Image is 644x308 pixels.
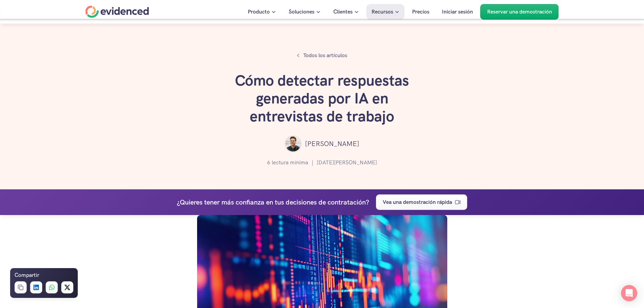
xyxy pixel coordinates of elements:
[621,285,637,301] div: Open Intercom Messenger
[305,139,359,148] font: [PERSON_NAME]
[293,49,351,62] a: Todos los artículos
[177,198,369,207] font: ¿Quieres tener más confianza en tus decisiones de contratación?
[317,159,377,166] font: [DATE][PERSON_NAME]
[303,52,347,59] font: Todos los artículos
[376,194,467,210] a: Vea una demostración rápida
[312,159,313,166] font: |
[272,159,308,166] font: lectura mínima
[383,199,452,206] font: Vea una demostración rápida
[267,159,270,166] font: 6
[285,135,302,152] img: ""
[235,71,413,126] font: Cómo detectar respuestas generadas por IA en entrevistas de trabajo
[15,271,39,279] font: Compartir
